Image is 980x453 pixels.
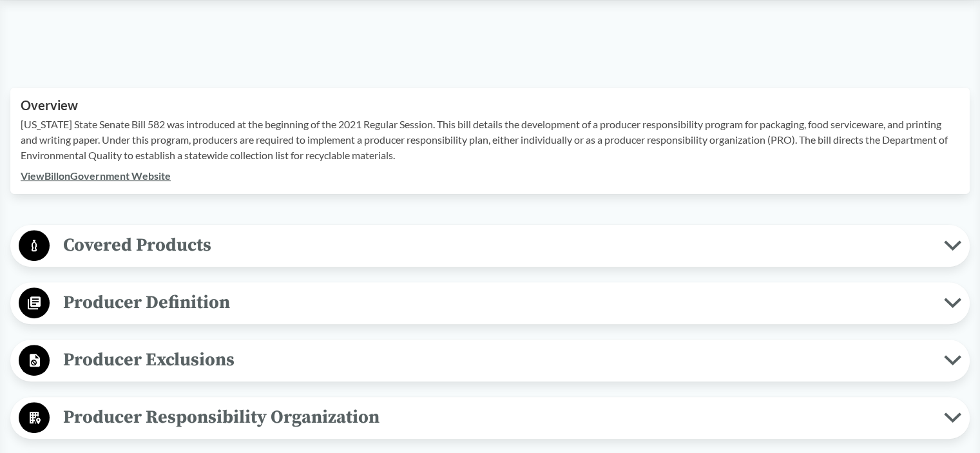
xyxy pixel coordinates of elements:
button: Producer Definition [15,287,965,320]
a: ViewBillonGovernment Website [21,169,171,182]
button: Producer Responsibility Organization [15,401,965,434]
h2: Overview [21,98,959,113]
span: Covered Products [50,231,944,260]
p: [US_STATE] State Senate Bill 582 was introduced at the beginning of the 2021 Regular Session. Thi... [21,117,959,163]
span: Producer Definition [50,288,944,317]
span: Producer Responsibility Organization [50,403,944,432]
span: Producer Exclusions [50,345,944,374]
button: Covered Products [15,229,965,262]
button: Producer Exclusions [15,344,965,377]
